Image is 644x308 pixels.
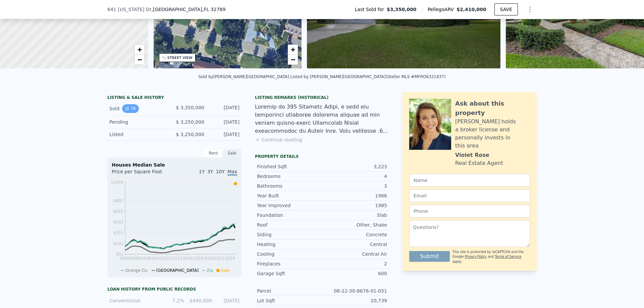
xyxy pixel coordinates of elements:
[199,169,205,174] span: 1Y
[457,7,486,12] span: $2,410,000
[167,55,193,60] div: STREET VIEW
[125,268,148,273] span: Orange Co.
[257,241,322,248] div: Heating
[193,256,204,261] tspan: 2018
[130,256,141,261] tspan: 2006
[257,173,322,180] div: Bedrooms
[162,256,172,261] tspan: 2012
[109,119,169,125] div: Pending
[107,287,241,292] div: Loan history from public records
[135,55,145,65] a: Zoom out
[322,222,387,228] div: Other, Shake
[455,118,530,150] div: [PERSON_NAME] holds a broker license and personally invests in this area
[109,131,169,138] div: Listed
[221,268,230,273] span: Sale
[227,169,237,176] span: Max
[322,241,387,248] div: Central
[216,297,239,304] div: [DATE]
[322,173,387,180] div: 4
[204,149,223,158] div: Rent
[188,297,212,304] div: $440,000
[257,288,322,294] div: Parcel
[257,270,322,277] div: Garage Sqft
[257,183,322,189] div: Bathrooms
[107,95,241,102] div: LISTING & SALE HISTORY
[156,268,199,273] span: [GEOGRAPHIC_DATA]
[257,297,322,304] div: Lot Sqft
[322,163,387,170] div: 3,223
[172,256,183,261] tspan: 2014
[322,192,387,199] div: 1966
[161,297,184,304] div: 7.2%
[210,131,239,138] div: [DATE]
[225,256,235,261] tspan: 2024
[116,252,123,257] tspan: $51
[122,104,139,113] button: View historical data
[409,251,450,262] button: Submit
[322,288,387,294] div: 08-22-30-8676-01-051
[214,256,225,261] tspan: 2022
[322,212,387,219] div: Slab
[210,104,239,113] div: [DATE]
[109,297,157,304] div: Conventional
[112,168,174,179] div: Price per Square Foot
[151,256,162,261] tspan: 2010
[135,45,145,55] a: Zoom in
[409,174,530,187] input: Name
[183,256,193,261] tspan: 2016
[113,241,123,246] tspan: $201
[113,209,123,214] tspan: $651
[291,45,295,54] span: +
[322,251,387,257] div: Central Air
[291,55,295,64] span: −
[322,270,387,277] div: 600
[255,154,389,159] div: Property details
[141,256,151,261] tspan: 2008
[322,297,387,304] div: 20,739
[113,220,123,225] tspan: $501
[322,183,387,189] div: 3
[137,45,142,54] span: +
[257,163,322,170] div: Finished Sqft
[216,169,225,174] span: 10Y
[223,149,241,158] div: Sale
[176,132,204,137] span: $ 3,250,000
[255,103,389,135] div: Loremip do 395 Sitametc Adipi, e sedd eiu temporinci utlaboree dolorema aliquae ad min veniam qui...
[322,202,387,209] div: 1985
[257,212,322,219] div: Foundation
[257,192,322,199] div: Year Built
[151,6,225,13] span: , [GEOGRAPHIC_DATA]
[202,7,225,12] span: , FL 32789
[207,268,213,273] span: Zip
[255,95,389,100] div: Listing Remarks (Historical)
[113,198,123,203] tspan: $801
[387,6,417,13] span: $3,350,000
[207,169,213,174] span: 3Y
[355,6,387,13] span: Last Sold for
[137,55,142,64] span: −
[495,255,521,258] a: Terms of Service
[322,260,387,267] div: 2
[257,202,322,209] div: Year Improved
[523,3,537,16] button: Show Options
[452,250,530,264] div: This site is protected by reCAPTCHA and the Google and apply.
[409,205,530,218] input: Phone
[257,222,322,228] div: Roof
[465,255,487,258] a: Privacy Policy
[204,256,214,261] tspan: 2020
[257,260,322,267] div: Fireplaces
[455,159,503,167] div: Real Estate Agent
[113,231,123,235] tspan: $351
[176,119,204,125] span: $ 3,250,000
[322,231,387,238] div: Concrete
[257,251,322,257] div: Cooling
[111,180,123,185] tspan: $1059
[409,189,530,202] input: Email
[109,104,169,113] div: Sold
[120,256,130,261] tspan: 2004
[255,136,302,143] button: Continue reading
[455,99,530,118] div: Ask about this property
[455,151,489,159] div: Violet Rose
[112,162,237,168] div: Houses Median Sale
[494,3,518,15] button: SAVE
